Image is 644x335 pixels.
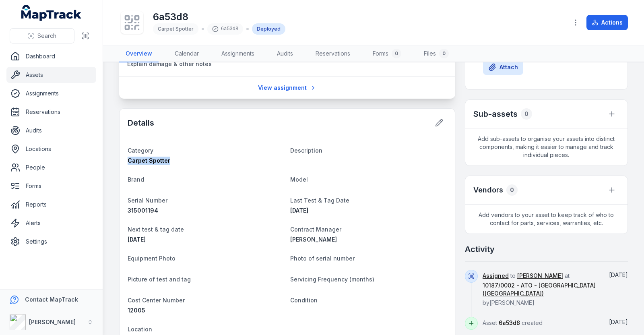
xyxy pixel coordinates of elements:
[6,104,96,120] a: Reservations
[290,197,349,204] span: Last Test & Tag Date
[290,207,308,214] time: 6/3/2024, 12:00:00 AM
[6,215,96,231] a: Alerts
[128,236,146,243] time: 12/3/2025, 1:00:00 AM
[483,272,509,280] a: Assigned
[158,26,194,32] span: Carpet Spotter
[465,244,495,255] h2: Activity
[207,23,243,35] div: 6a53d8
[128,297,185,304] span: Cost Center Number
[128,307,145,314] span: 12005
[609,318,628,325] time: 11/1/2024, 6:10:54 PM
[290,207,308,214] span: [DATE]
[392,49,401,58] div: 0
[483,272,597,306] span: to at by [PERSON_NAME]
[128,226,184,233] span: Next test & tag date
[473,184,503,196] h3: Vendors
[128,176,144,183] span: Brand
[128,157,170,164] span: Carpet Spotter
[215,45,261,62] a: Assignments
[6,85,96,101] a: Assignments
[609,271,628,278] time: 8/14/2025, 3:24:20 PM
[417,45,455,62] a: Files0
[473,108,518,120] h2: Sub-assets
[521,108,532,120] div: 0
[168,45,205,62] a: Calendar
[127,60,212,67] span: Explain damage & other notes
[6,122,96,139] a: Audits
[6,159,96,176] a: People
[128,276,191,283] span: Picture of test and tag
[290,297,318,304] span: Condition
[153,10,285,23] h1: 6a53d8
[10,28,74,43] button: Search
[6,178,96,194] a: Forms
[499,319,520,326] span: 6a53d8
[465,205,627,234] span: Add vendors to your asset to keep track of who to contact for parts, services, warranties, etc.
[309,45,357,62] a: Reservations
[609,271,628,278] span: [DATE]
[6,141,96,157] a: Locations
[483,60,523,75] button: Attach
[517,272,563,280] a: [PERSON_NAME]
[6,48,96,64] a: Dashboard
[439,49,449,58] div: 0
[290,276,374,283] span: Servicing Frequency (months)
[253,80,322,95] a: View assignment
[290,176,308,183] span: Model
[609,318,628,325] span: [DATE]
[366,45,408,62] a: Forms0
[25,296,78,303] strong: Contact MapTrack
[29,318,76,325] strong: [PERSON_NAME]
[6,67,96,83] a: Assets
[290,147,322,154] span: Description
[252,23,285,35] div: Deployed
[37,32,56,40] span: Search
[290,236,446,244] a: [PERSON_NAME]
[128,207,158,214] span: 315001194
[483,281,597,298] a: 10187/0002 - ATO - [GEOGRAPHIC_DATA] ([GEOGRAPHIC_DATA])
[128,147,153,154] span: Category
[119,45,159,62] a: Overview
[483,319,543,326] span: Asset created
[128,117,154,128] h2: Details
[21,5,82,21] a: MapTrack
[290,255,355,262] span: Photo of serial number
[290,226,341,233] span: Contract Manager
[128,236,146,243] span: [DATE]
[128,197,167,204] span: Serial Number
[586,15,628,30] button: Actions
[506,184,518,196] div: 0
[6,196,96,213] a: Reports
[465,128,627,165] span: Add sub-assets to organise your assets into distinct components, making it easier to manage and t...
[128,255,175,262] span: Equipment Photo
[128,326,152,333] span: Location
[6,234,96,250] a: Settings
[270,45,299,62] a: Audits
